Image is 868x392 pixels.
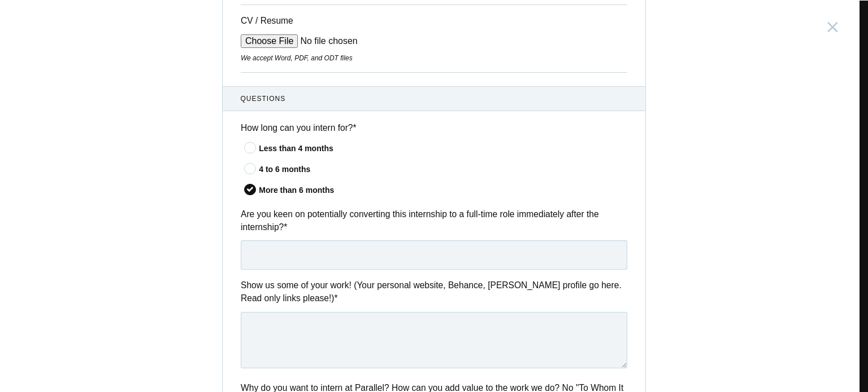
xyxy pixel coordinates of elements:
[241,14,325,27] label: CV / Resume
[241,121,627,134] label: How long can you intern for?
[241,94,628,104] span: Questions
[241,53,627,63] div: We accept Word, PDF, and ODT files
[241,208,627,234] label: Are you keen on potentially converting this internship to a full-time role immediately after the ...
[259,184,627,196] div: More than 6 months
[259,164,627,175] div: 4 to 6 months
[241,279,627,305] label: Show us some of your work! (Your personal website, Behance, [PERSON_NAME] profile go here. Read o...
[259,143,627,155] div: Less than 4 months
